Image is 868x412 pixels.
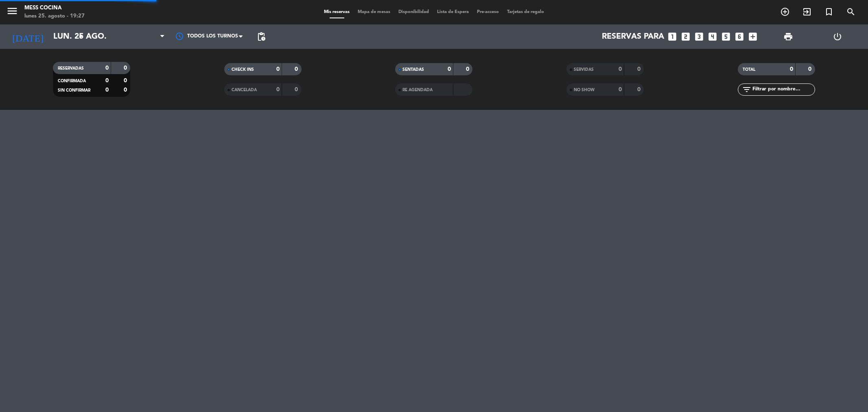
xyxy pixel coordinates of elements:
[748,31,758,42] i: add_box
[780,7,790,17] i: add_circle_outline
[124,87,129,93] strong: 0
[354,10,394,14] span: Mapa de mesas
[394,10,433,14] span: Disponibilidad
[6,5,18,17] i: menu
[124,65,129,71] strong: 0
[105,65,109,71] strong: 0
[256,32,266,42] span: pending_actions
[433,10,473,14] span: Lista de Espera
[58,66,84,70] span: RESERVADAS
[24,4,85,12] div: Mess Cocina
[105,87,109,93] strong: 0
[846,7,856,17] i: search
[105,78,109,83] strong: 0
[276,87,280,92] strong: 0
[742,85,752,94] i: filter_list
[824,7,834,17] i: turned_in_not
[619,66,622,72] strong: 0
[602,32,664,42] span: Reservas para
[783,32,793,42] span: print
[721,31,731,42] i: looks_5
[667,31,678,42] i: looks_one
[813,24,862,49] div: LOG OUT
[503,10,548,14] span: Tarjetas de regalo
[734,31,745,42] i: looks_6
[619,87,622,92] strong: 0
[448,66,451,72] strong: 0
[276,66,280,72] strong: 0
[808,66,813,72] strong: 0
[637,87,642,92] strong: 0
[232,88,257,92] span: CANCELADA
[743,68,755,72] span: TOTAL
[680,31,691,42] i: looks_two
[637,66,642,72] strong: 0
[6,5,18,20] button: menu
[232,68,254,72] span: CHECK INS
[473,10,503,14] span: Pre-acceso
[707,31,718,42] i: looks_4
[790,66,793,72] strong: 0
[574,68,594,72] span: SERVIDAS
[6,28,49,46] i: [DATE]
[574,88,595,92] span: NO SHOW
[466,66,471,72] strong: 0
[402,68,424,72] span: SENTADAS
[320,10,354,14] span: Mis reservas
[58,88,90,92] span: SIN CONFIRMAR
[694,31,704,42] i: looks_3
[295,87,300,92] strong: 0
[833,32,842,42] i: power_settings_new
[802,7,812,17] i: exit_to_app
[24,12,85,20] div: lunes 25. agosto - 19:27
[76,32,85,42] i: arrow_drop_down
[402,88,433,92] span: RE AGENDADA
[58,79,86,83] span: CONFIRMADA
[124,78,129,83] strong: 0
[295,66,300,72] strong: 0
[752,85,815,94] input: Filtrar por nombre...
